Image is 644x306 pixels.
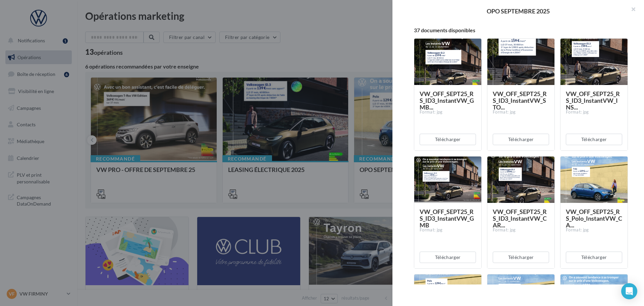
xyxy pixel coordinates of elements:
span: VW_OFF_SEPT25_RS_ID3_InstantVW_CAR... [493,208,547,229]
button: Télécharger [566,252,622,263]
span: VW_OFF_SEPT25_RS_ID3_InstantVW_GMB [420,208,474,229]
span: VW_OFF_SEPT25_RS_ID3_InstantVW_STO... [493,90,547,111]
button: Télécharger [493,134,549,145]
div: Format: jpg [420,227,476,233]
div: Format: jpg [566,109,622,115]
button: Télécharger [566,134,622,145]
div: Format: jpg [493,109,549,115]
button: Télécharger [493,252,549,263]
div: Open Intercom Messenger [621,283,637,299]
div: Format: jpg [493,227,549,233]
div: Format: jpg [566,227,622,233]
div: OPO SEPTEMBRE 2025 [403,8,633,14]
button: Télécharger [420,252,476,263]
div: Format: jpg [420,109,476,115]
div: 37 documents disponibles [414,28,628,33]
span: VW_OFF_SEPT25_RS_Polo_InstantVW_CA... [566,208,622,229]
span: VW_OFF_SEPT25_RS_ID3_InstantVW_INS... [566,90,620,111]
span: VW_OFF_SEPT25_RS_ID3_InstantVW_GMB... [420,90,474,111]
button: Télécharger [420,134,476,145]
